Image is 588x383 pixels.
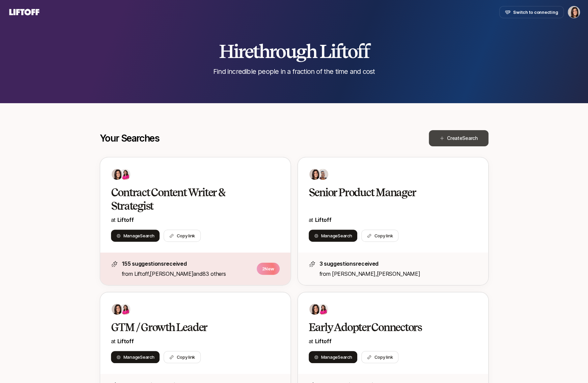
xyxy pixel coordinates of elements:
span: Liftoff [315,216,332,223]
button: Switch to connecting [499,6,564,18]
p: 3 suggestions received [319,259,477,268]
img: star-icon [309,261,315,267]
button: ManageSearch [309,230,358,242]
button: Copy link [164,230,201,242]
p: 2 New [257,263,280,275]
span: Create [447,134,478,142]
button: Eleanor Morgan [568,6,580,18]
p: at [309,215,477,224]
span: and [193,270,226,277]
span: Liftoff [134,270,149,277]
span: Liftoff [315,338,332,345]
img: 9e09e871_5697_442b_ae6e_b16e3f6458f8.jpg [120,169,131,180]
span: Search [338,233,352,238]
span: Search [140,233,154,238]
span: 83 others [202,270,226,277]
img: 71d7b91d_d7cb_43b4_a7ea_a9b2f2cc6e03.jpg [112,169,122,180]
h2: Senior Product Manager [309,186,463,199]
button: Copy link [164,351,201,363]
img: 71d7b91d_d7cb_43b4_a7ea_a9b2f2cc6e03.jpg [309,169,320,180]
img: 71d7b91d_d7cb_43b4_a7ea_a9b2f2cc6e03.jpg [112,304,122,315]
button: ManageSearch [111,230,160,242]
span: [PERSON_NAME] [376,270,420,277]
button: Copy link [361,230,398,242]
p: Find incredible people in a fraction of the time and cost [213,67,375,76]
h2: Contract Content Writer & Strategist [111,186,265,213]
p: 155 suggestions received [122,259,253,268]
span: through Liftoff [253,40,369,63]
button: ManageSearch [111,351,160,363]
p: from [122,269,253,278]
p: at [309,337,477,346]
span: Search [462,135,477,141]
span: Search [338,354,352,360]
span: Search [140,354,154,360]
button: ManageSearch [309,351,358,363]
span: Manage [123,354,155,360]
h2: Early Adopter Connectors [309,321,463,334]
span: , [375,270,420,277]
span: Manage [321,232,352,239]
img: star-icon [111,261,118,267]
img: dbb69939_042d_44fe_bb10_75f74df84f7f.jpg [317,169,328,180]
img: Eleanor Morgan [568,6,580,18]
span: Switch to connecting [513,9,558,16]
img: 9e09e871_5697_442b_ae6e_b16e3f6458f8.jpg [317,304,328,315]
p: at [111,337,280,346]
span: , [149,270,194,277]
button: Copy link [361,351,398,363]
h2: Hire [219,41,369,61]
img: 9e09e871_5697_442b_ae6e_b16e3f6458f8.jpg [120,304,131,315]
h2: GTM / Growth Leader [111,321,265,334]
span: [PERSON_NAME] [150,270,193,277]
p: Your Searches [100,133,160,144]
button: CreateSearch [429,130,488,146]
span: Manage [321,354,352,360]
span: [PERSON_NAME] [332,270,375,277]
img: 71d7b91d_d7cb_43b4_a7ea_a9b2f2cc6e03.jpg [309,304,320,315]
span: Liftoff [117,216,134,223]
p: at [111,215,280,224]
span: Manage [123,232,155,239]
p: from [319,269,477,278]
a: Liftoff [117,338,134,345]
